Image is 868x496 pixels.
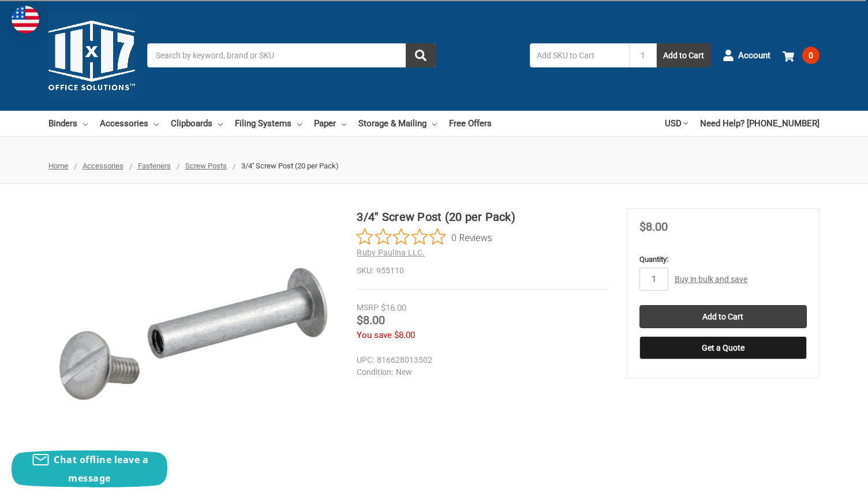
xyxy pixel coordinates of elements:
[783,40,820,70] a: 0
[12,6,39,33] img: duty and tax information for United States
[773,465,868,496] iframe: Google Customer Reviews
[449,111,492,136] a: Free Offers
[100,111,159,136] a: Accessories
[235,111,302,136] a: Filing Systems
[357,354,603,366] dd: 816628013502
[185,161,227,170] a: Screw Posts
[171,111,223,136] a: Clipboards
[802,47,820,64] span: 0
[314,111,346,136] a: Paper
[138,161,171,170] a: Fasteners
[357,302,379,314] div: MSRP
[48,161,68,170] a: Home
[639,254,807,265] label: Quantity:
[639,220,668,234] span: $8.00
[723,40,770,70] a: Account
[700,111,820,136] a: Need Help? [PHONE_NUMBER]
[147,43,436,67] input: Search by keyword, brand or SKU
[83,161,124,170] a: Accessories
[357,366,393,378] dt: Condition:
[357,366,603,378] dd: New
[675,275,747,284] a: Buy in bulk and save
[381,303,406,313] span: $16.00
[357,313,385,327] span: $8.00
[639,305,807,328] input: Add to Cart
[530,43,629,67] input: Add SKU to Cart
[357,265,608,277] dd: 955110
[48,111,88,136] a: Binders
[357,265,373,277] dt: SKU:
[451,228,492,246] span: 0 Reviews
[12,450,167,487] button: Chat offline leave a message
[48,12,135,99] img: 11x17.com
[357,208,608,226] h1: 3/4'' Screw Post (20 per Pack)
[738,49,770,62] span: Account
[357,330,392,340] span: You save
[357,354,374,366] dt: UPC:
[665,111,688,136] a: USD
[657,43,710,67] button: Add to Cart
[394,330,415,340] span: $8.00
[639,336,807,359] button: Get a Quote
[357,248,425,257] a: Ruby Paulina LLC.
[357,228,492,246] button: Rated 0 out of 5 stars from 0 reviews. Jump to reviews.
[54,453,148,484] span: Chat offline leave a message
[358,111,437,136] a: Storage & Mailing
[241,161,339,170] span: 3/4'' Screw Post (20 per Pack)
